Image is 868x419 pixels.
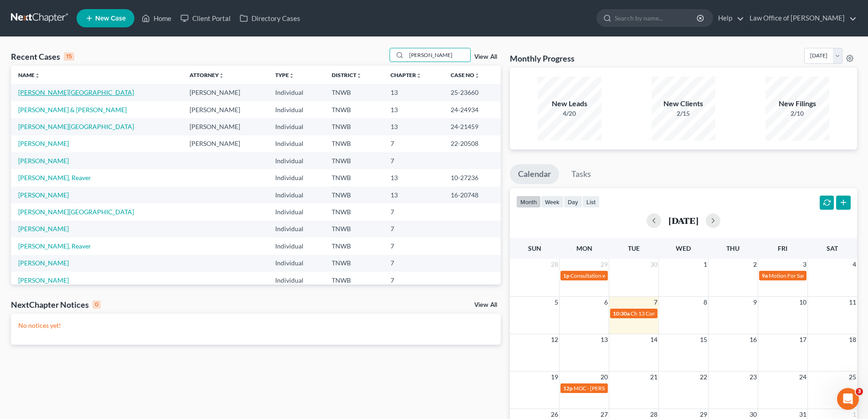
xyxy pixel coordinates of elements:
td: 7 [383,135,443,152]
i: unfold_more [35,73,40,78]
td: Individual [268,84,324,101]
a: Nameunfold_more [18,72,40,78]
td: [PERSON_NAME] [182,135,268,152]
td: 13 [383,101,443,118]
a: Home [137,10,176,26]
button: month [516,196,541,208]
span: 21 [649,372,658,383]
td: Individual [268,238,324,254]
span: 19 [550,372,559,383]
h2: [DATE] [668,216,699,225]
span: 10 [798,297,807,308]
span: 12 [550,334,559,345]
a: Law Office of [PERSON_NAME] [745,10,857,26]
span: 6 [603,297,609,308]
button: list [582,196,600,208]
td: 10-27236 [443,169,501,186]
div: 2/15 [652,109,715,118]
td: TNWB [324,169,383,186]
i: unfold_more [289,73,294,78]
td: 7 [383,203,443,220]
td: TNWB [324,84,383,101]
span: MOC - [PERSON_NAME] [574,385,633,392]
td: 13 [383,169,443,186]
span: Ch 13 Consultation w/[PERSON_NAME] [631,310,726,317]
i: unfold_more [416,73,421,78]
span: 8 [703,297,708,308]
span: Sun [528,244,541,252]
td: 7 [383,152,443,169]
a: Chapterunfold_more [390,72,421,78]
td: TNWB [324,135,383,152]
td: Individual [268,169,324,186]
td: TNWB [324,118,383,135]
a: [PERSON_NAME] [18,259,69,267]
td: 13 [383,118,443,135]
button: day [564,196,582,208]
td: 13 [383,186,443,203]
span: Wed [676,244,691,252]
span: Fri [778,244,787,252]
a: [PERSON_NAME], Reaver [18,242,91,250]
td: [PERSON_NAME] [182,118,268,135]
td: 7 [383,255,443,272]
span: 14 [649,334,658,345]
td: TNWB [324,152,383,169]
span: 17 [798,334,807,345]
span: 12p [563,385,573,392]
span: 20 [600,372,609,383]
span: 7 [653,297,658,308]
td: [PERSON_NAME] [182,101,268,118]
span: 5 [554,297,559,308]
a: Attorneyunfold_more [190,72,224,78]
span: 18 [848,334,857,345]
span: 3 [856,388,863,395]
span: 15 [699,334,708,345]
a: [PERSON_NAME][GEOGRAPHIC_DATA] [18,208,134,216]
td: 22-20508 [443,135,501,152]
span: 23 [749,372,758,383]
a: Case Nounfold_more [451,72,480,78]
a: [PERSON_NAME][GEOGRAPHIC_DATA] [18,123,134,130]
span: 1 [703,259,708,270]
div: New Clients [652,98,715,109]
div: New Leads [538,98,601,109]
td: 25-23660 [443,84,501,101]
td: Individual [268,135,324,152]
input: Search by name... [615,10,698,26]
span: 11 [848,297,857,308]
span: Thu [726,244,740,252]
span: 9a [762,272,768,279]
p: No notices yet! [18,321,493,330]
span: Consultation w/[PERSON_NAME] - Emergency 13 [570,272,689,279]
iframe: Intercom live chat [837,388,859,410]
a: [PERSON_NAME] [18,157,69,165]
a: Districtunfold_more [332,72,362,78]
td: TNWB [324,255,383,272]
td: TNWB [324,272,383,289]
span: 16 [749,334,758,345]
td: TNWB [324,203,383,220]
i: unfold_more [356,73,362,78]
td: 16-20748 [443,186,501,203]
td: Individual [268,101,324,118]
span: 29 [600,259,609,270]
span: 24 [798,372,807,383]
div: NextChapter Notices [11,299,101,310]
a: [PERSON_NAME], Reaver [18,174,91,181]
td: [PERSON_NAME] [182,84,268,101]
span: 22 [699,372,708,383]
span: 13 [600,334,609,345]
i: unfold_more [474,73,480,78]
a: Calendar [510,164,559,184]
span: 30 [649,259,658,270]
a: [PERSON_NAME][GEOGRAPHIC_DATA] [18,88,134,96]
td: Individual [268,118,324,135]
a: View All [474,54,497,60]
span: 1p [563,272,570,279]
a: Tasks [563,164,599,184]
td: Individual [268,255,324,272]
div: 2/10 [765,109,829,118]
span: 4 [852,259,857,270]
td: 24-24934 [443,101,501,118]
